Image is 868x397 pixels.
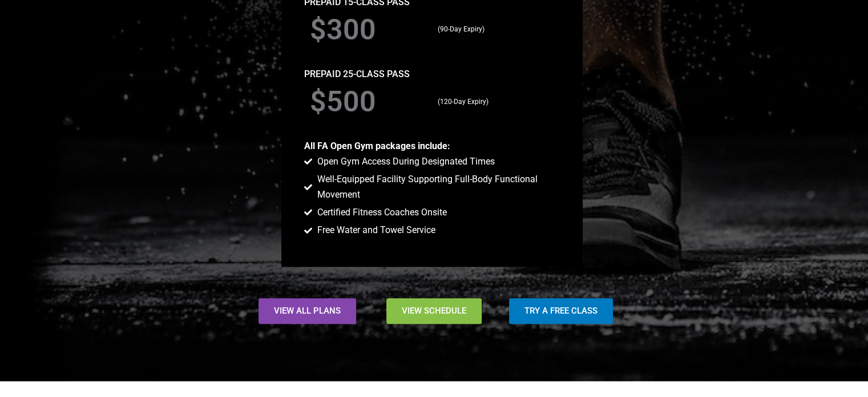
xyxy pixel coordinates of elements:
h3: $300 [310,15,426,44]
p: (120-Day Expiry) [438,97,554,108]
a: View All Plans [259,298,356,324]
span: Certified Fitness Coaches Onsite [314,205,447,220]
span: Try a Free Class [524,307,597,315]
p: Prepaid 25-Class Pass [304,67,560,82]
b: All FA Open Gym packages include: [304,141,450,151]
span: Well-Equipped Facility Supporting Full-Body Functional Movement [314,172,560,202]
span: View Schedule [402,307,466,315]
a: Try a Free Class [509,298,613,324]
span: Free Water and Towel Service [314,223,435,238]
a: View Schedule [386,298,482,324]
span: View All Plans [274,307,341,315]
p: (90-Day Expiry) [438,24,554,35]
h3: $500 [310,87,426,116]
span: Open Gym Access During Designated Times [314,154,495,169]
